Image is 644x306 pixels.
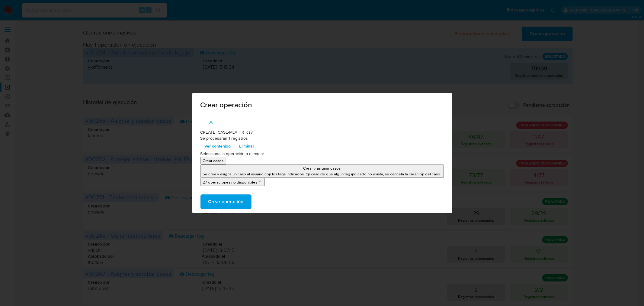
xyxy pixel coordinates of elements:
p: CREATE_CASE-MLA HR .csv [200,129,444,135]
button: Crear y asignar casosSe crea y asigna un caso al usuario con los tags indicados. En caso de que a... [200,164,444,178]
p: Se procesarán 1 registros [200,135,444,142]
p: Selecciona la operación a ejecutar [200,151,444,157]
button: Crear operación [200,194,252,209]
button: Eliminar [235,141,259,151]
p: Se crea y asigna un caso al usuario con los tags indicados. En caso de que algún tag indicado no ... [203,171,441,177]
span: Crear operación [200,101,444,109]
p: Crear y asignar casos [203,165,441,171]
p: Crear casos [203,158,224,164]
span: Ver contenido [205,142,231,150]
span: Eliminar [239,142,255,150]
button: 27 operaciones no disponibles [200,178,265,186]
span: Crear operación [208,195,244,208]
button: Ver contenido [200,141,235,151]
button: Crear casos [200,157,226,164]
